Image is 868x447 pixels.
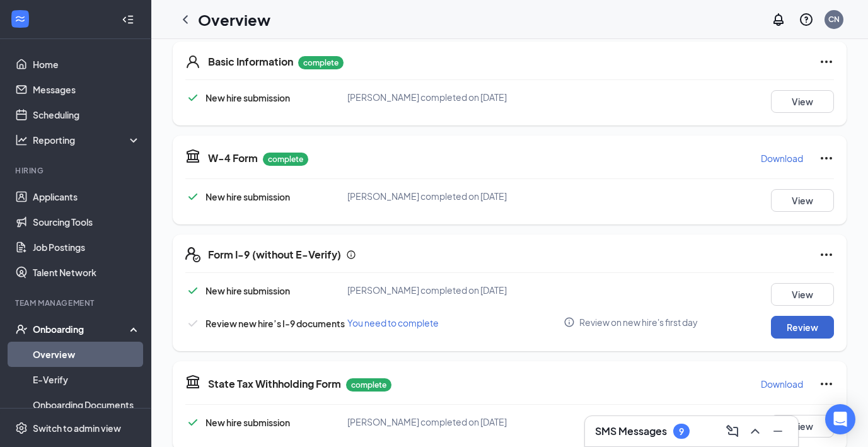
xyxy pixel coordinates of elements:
svg: Checkmark [185,90,200,105]
svg: QuestionInfo [799,12,814,27]
div: Team Management [15,298,138,308]
a: Home [33,52,141,77]
h3: SMS Messages [595,424,667,438]
div: Reporting [33,134,141,146]
svg: Checkmark [185,316,200,331]
a: Applicants [33,184,141,209]
svg: Info [564,316,575,328]
a: Job Postings [33,235,141,260]
div: Hiring [15,165,138,176]
svg: FormI9EVerifyIcon [185,247,200,262]
button: View [771,415,834,438]
svg: Notifications [771,12,786,27]
span: Review new hire’s I-9 documents [205,318,345,329]
button: ComposeMessage [722,421,743,441]
a: Scheduling [33,102,141,127]
svg: Ellipses [819,247,834,262]
a: Sourcing Tools [33,209,141,235]
button: Minimize [768,421,788,441]
span: [PERSON_NAME] completed on [DATE] [347,416,507,427]
button: View [771,90,834,113]
span: New hire submission [205,92,290,103]
span: New hire submission [205,191,290,202]
div: Onboarding [33,323,130,335]
p: complete [263,153,308,166]
p: Download [761,152,803,165]
button: Download [760,374,804,394]
button: Download [760,148,804,168]
a: E-Verify [33,367,141,392]
h5: State Tax Withholding Form [208,377,341,391]
svg: TaxGovernmentIcon [185,374,200,389]
span: New hire submission [205,285,290,296]
h5: Basic Information [208,55,293,69]
svg: Ellipses [819,376,834,392]
button: Review [771,316,834,339]
svg: TaxGovernmentIcon [185,148,200,163]
div: Open Intercom Messenger [825,404,855,434]
span: Review on new hire's first day [579,316,698,328]
h5: Form I-9 (without E-Verify) [208,248,341,262]
svg: Checkmark [185,283,200,298]
button: View [771,189,834,212]
a: Messages [33,77,141,102]
svg: Info [346,250,356,260]
h1: Overview [198,9,270,30]
button: ChevronUp [745,421,765,441]
svg: Checkmark [185,415,200,430]
p: complete [298,56,344,69]
p: Download [761,378,803,390]
svg: Ellipses [819,54,834,69]
svg: ChevronUp [748,424,763,439]
button: View [771,283,834,306]
div: 9 [679,426,684,437]
svg: WorkstreamLogo [14,13,26,25]
h5: W-4 Form [208,151,258,165]
div: Switch to admin view [33,422,121,434]
svg: User [185,54,200,69]
svg: Checkmark [185,189,200,204]
svg: Analysis [15,134,28,146]
span: New hire submission [205,417,290,428]
svg: Ellipses [819,151,834,166]
span: You need to complete [347,317,439,328]
svg: UserCheck [15,323,28,335]
p: complete [346,378,391,392]
span: [PERSON_NAME] completed on [DATE] [347,284,507,296]
svg: Minimize [770,424,785,439]
a: Overview [33,342,141,367]
span: [PERSON_NAME] completed on [DATE] [347,190,507,202]
svg: ChevronLeft [178,12,193,27]
a: Onboarding Documents [33,392,141,417]
span: [PERSON_NAME] completed on [DATE] [347,91,507,103]
svg: ComposeMessage [725,424,740,439]
svg: Collapse [122,13,134,26]
svg: Settings [15,422,28,434]
a: Talent Network [33,260,141,285]
div: CN [828,14,840,25]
